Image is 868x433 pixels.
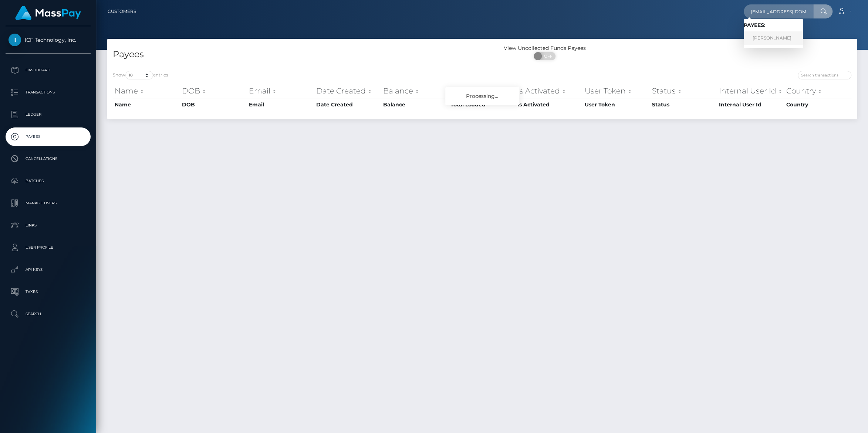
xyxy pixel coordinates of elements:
th: Email [247,83,314,98]
a: Search [6,305,91,323]
th: Internal User Id [717,99,784,110]
p: Taxes [9,286,88,297]
th: User Token [583,83,650,98]
a: User Profile [6,238,91,257]
a: Payees [6,127,91,146]
a: Transactions [6,83,91,102]
th: Country [784,83,851,98]
p: Search [9,308,88,320]
input: Search transactions [798,71,851,79]
a: Cancellations [6,150,91,168]
th: Total Loaded [449,83,516,98]
th: DOB [180,83,247,98]
a: Links [6,216,91,235]
th: Date Created [314,99,382,110]
p: Ledger [9,109,88,120]
a: Taxes [6,283,91,301]
label: Show entries [113,71,168,79]
a: Dashboard [6,61,91,79]
p: Cancellations [9,153,88,164]
th: Internal User Id [717,83,784,98]
p: Links [9,220,88,231]
h4: Payees [113,48,477,61]
p: API Keys [9,264,88,275]
th: Status [650,83,717,98]
span: ICF Technology, Inc. [6,37,91,43]
a: [PERSON_NAME] [744,31,803,45]
th: Balance [381,99,449,110]
a: Ledger [6,105,91,124]
p: Batches [9,175,88,187]
span: OFF [538,52,556,60]
th: Name [113,99,180,110]
p: Dashboard [9,65,88,76]
th: Date Created [314,83,382,98]
th: Is Activated [516,83,583,98]
p: Manage Users [9,198,88,209]
th: Balance [381,83,449,98]
a: Batches [6,172,91,190]
a: Manage Users [6,194,91,212]
div: View Uncollected Funds Payees [482,44,607,52]
img: ICF Technology, Inc. [9,34,21,46]
div: Processing... [445,87,519,105]
a: API Keys [6,260,91,279]
h6: Payees: [744,22,803,28]
th: Email [247,99,314,110]
th: Is Activated [516,99,583,110]
select: Showentries [125,71,153,79]
th: Name [113,83,180,98]
th: Status [650,99,717,110]
p: Transactions [9,87,88,98]
a: Customers [108,4,136,19]
th: User Token [583,99,650,110]
p: Payees [9,131,88,142]
input: Search... [744,4,813,18]
p: User Profile [9,242,88,253]
img: MassPay Logo [15,6,81,20]
th: DOB [180,99,247,110]
th: Country [784,99,851,110]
